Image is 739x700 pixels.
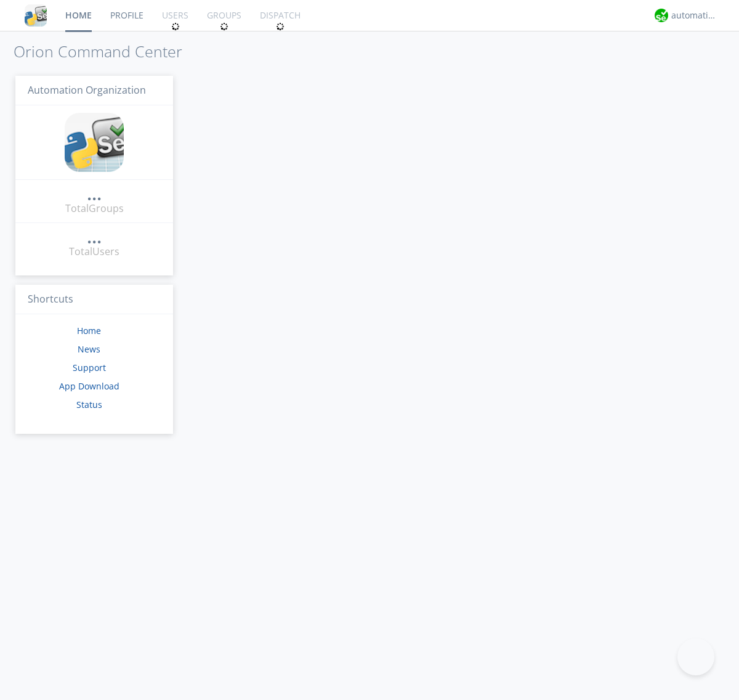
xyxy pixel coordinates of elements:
[87,230,102,245] a: ...
[73,362,106,373] a: Support
[87,230,102,243] div: ...
[220,22,228,31] img: spin.svg
[677,638,714,675] iframe: Toggle Customer Support
[77,325,101,336] a: Home
[276,22,285,31] img: spin.svg
[87,187,102,200] div: ...
[671,9,717,22] div: automation+atlas
[78,343,100,355] a: News
[65,113,124,172] img: cddb5a64eb264b2086981ab96f4c1ba7
[171,22,180,31] img: spin.svg
[59,380,119,392] a: App Download
[69,245,119,259] div: Total Users
[25,4,47,26] img: cddb5a64eb264b2086981ab96f4c1ba7
[655,9,668,22] img: d2d01cd9b4174d08988066c6d424eccd
[28,83,146,97] span: Automation Organization
[87,187,102,201] a: ...
[65,201,124,216] div: Total Groups
[15,285,173,315] h3: Shortcuts
[76,399,102,410] a: Status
